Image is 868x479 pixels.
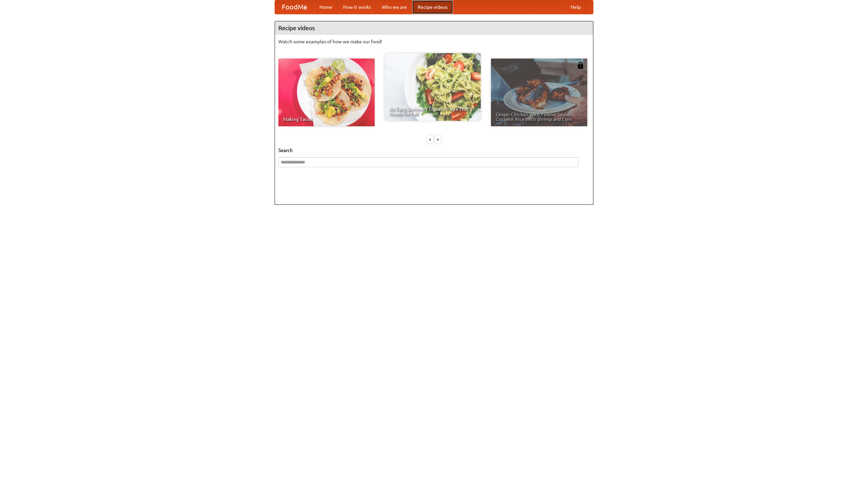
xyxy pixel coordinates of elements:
h5: Search [278,147,590,154]
a: Recipe videos [412,0,453,14]
a: Home [314,0,338,14]
a: Making Tacos [278,59,375,126]
h4: Recipe videos [275,21,593,35]
a: Who we are [376,0,412,14]
img: 483408.png [577,62,584,69]
div: « [427,135,433,144]
a: FoodMe [275,0,314,14]
a: How it works [338,0,376,14]
a: Help [565,0,586,14]
p: Watch some examples of how we make our food! [278,38,590,45]
div: » [435,135,441,144]
span: An Easy, Summery Tomato Pasta That's Ready for Fall [389,107,476,116]
a: An Easy, Summery Tomato Pasta That's Ready for Fall [384,53,481,121]
span: Making Tacos [283,117,370,122]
